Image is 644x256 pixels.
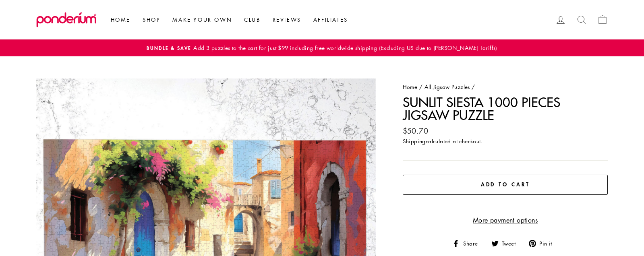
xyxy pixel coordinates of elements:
[105,12,137,27] a: Home
[101,12,354,27] ul: Primary
[137,12,166,27] a: Shop
[501,239,522,248] span: Tweet
[38,43,606,52] a: Bundle & SaveAdd 3 puzzles to the cart for just $99 including free worldwide shipping (Excluding ...
[36,12,97,27] img: Ponderium
[403,95,608,122] h1: Sunlit Siesta 1000 Pieces Jigsaw Puzzle
[481,180,530,188] span: Add to cart
[462,239,484,248] span: Share
[425,83,470,91] a: All Jigsaw Puzzles
[403,126,428,136] span: $50.70
[267,12,307,27] a: Reviews
[403,215,608,226] a: More payment options
[307,12,354,27] a: Affiliates
[191,43,497,52] span: Add 3 puzzles to the cart for just $99 including free worldwide shipping (Excluding US due to [PE...
[538,239,558,248] span: Pin it
[238,12,266,27] a: Club
[403,83,608,91] nav: breadcrumbs
[403,175,608,195] button: Add to cart
[419,83,422,91] span: /
[147,44,191,52] span: Bundle & Save
[166,12,238,27] a: Make Your Own
[403,83,418,91] a: Home
[403,137,426,146] a: Shipping
[472,83,475,91] span: /
[403,137,608,146] div: calculated at checkout.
